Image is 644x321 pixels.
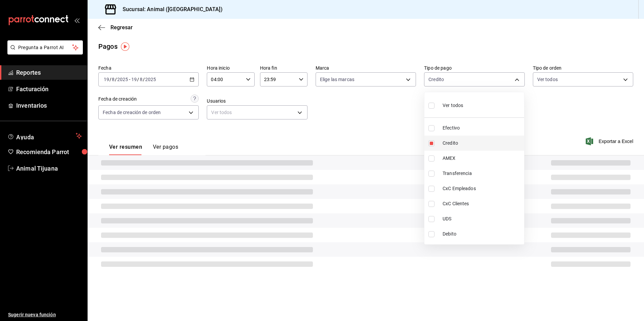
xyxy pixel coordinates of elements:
[443,102,463,109] span: Ver todos
[443,230,521,238] span: Debito
[443,124,521,132] span: Efectivo
[121,42,129,51] img: Tooltip marker
[443,170,521,177] span: Transferencia
[443,155,521,162] span: AMEX
[443,215,521,222] span: UDS
[443,200,521,207] span: CxC Clientes
[443,185,521,192] span: CxC Empleados
[443,140,521,147] span: Credito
